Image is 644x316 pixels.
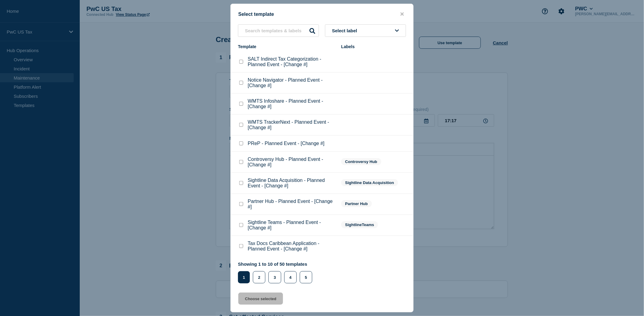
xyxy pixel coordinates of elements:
[341,158,381,165] span: Controversy Hub
[341,221,378,228] span: SightlineTeams
[248,98,335,109] p: WMTS Infoshare - Planned Event - [Change #]
[248,241,335,252] p: Tax Docs Caribbean Application - Planned Event - [Change #]
[238,293,283,305] button: Choose selected
[248,220,335,231] p: Sightline Teams - Planned Event - [Change #]
[399,11,406,17] button: close button
[238,271,250,283] button: 1
[248,141,324,146] p: PReP - Planned Event - [Change #]
[284,271,297,283] button: 4
[238,261,315,267] p: Showing 1 to 10 of 50 templates
[341,179,398,186] span: Sightline Data Acquisition
[248,178,335,189] p: Sightline Data Acquisition - Planned Event - [Change #]
[239,60,243,64] input: SALT Indirect Tax Categorization - Planned Event - [Change #] checkbox
[238,24,319,37] input: Search templates & labels
[239,181,243,185] input: Sightline Data Acquisition - Planned Event - [Change #] checkbox
[268,271,281,283] button: 3
[239,244,243,248] input: Tax Docs Caribbean Application - Planned Event - [Change #] checkbox
[239,123,243,127] input: WMTS TrackerNext - Planned Event - [Change #] checkbox
[248,157,335,168] p: Controversy Hub - Planned Event - [Change #]
[248,77,335,88] p: Notice Navigator - Planned Event - [Change #]
[300,271,312,283] button: 5
[341,44,406,49] div: Labels
[332,28,360,33] span: Select label
[239,202,243,206] input: Partner Hub - Planned Event - [Change #] checkbox
[248,199,335,210] p: Partner Hub - Planned Event - [Change #]
[239,81,243,85] input: Notice Navigator - Planned Event - [Change #] checkbox
[253,271,265,283] button: 2
[248,56,335,67] p: SALT Indirect Tax Categorization - Planned Event - [Change #]
[325,24,406,37] button: Select label
[239,141,243,145] input: PReP - Planned Event - [Change #] checkbox
[239,160,243,164] input: Controversy Hub - Planned Event - [Change #] checkbox
[239,102,243,106] input: WMTS Infoshare - Planned Event - [Change #] checkbox
[231,11,413,17] div: Select template
[341,200,372,207] span: Partner Hub
[248,119,335,130] p: WMTS TrackerNext - Planned Event - [Change #]
[238,44,335,49] div: Template
[239,223,243,227] input: Sightline Teams - Planned Event - [Change #] checkbox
